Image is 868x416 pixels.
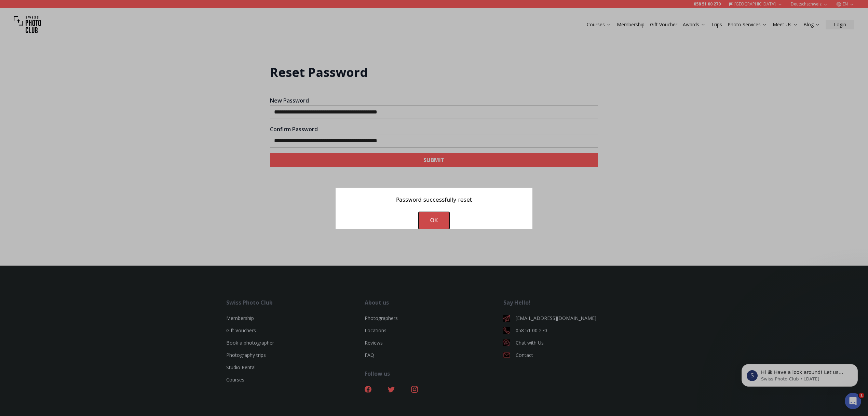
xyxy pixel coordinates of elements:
[396,196,472,204] div: Password successfully reset
[15,21,26,31] div: Profile image for Swiss Photo Club
[10,14,126,37] div: message notification from Swiss Photo Club, 4w ago. Hi 😀 Have a look around! Let us know if you h...
[30,19,118,26] p: Hi 😀 Have a look around! Let us know if you have any questions.
[30,26,118,32] p: Message from Swiss Photo Club, sent 4w ago
[419,212,449,229] a: OK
